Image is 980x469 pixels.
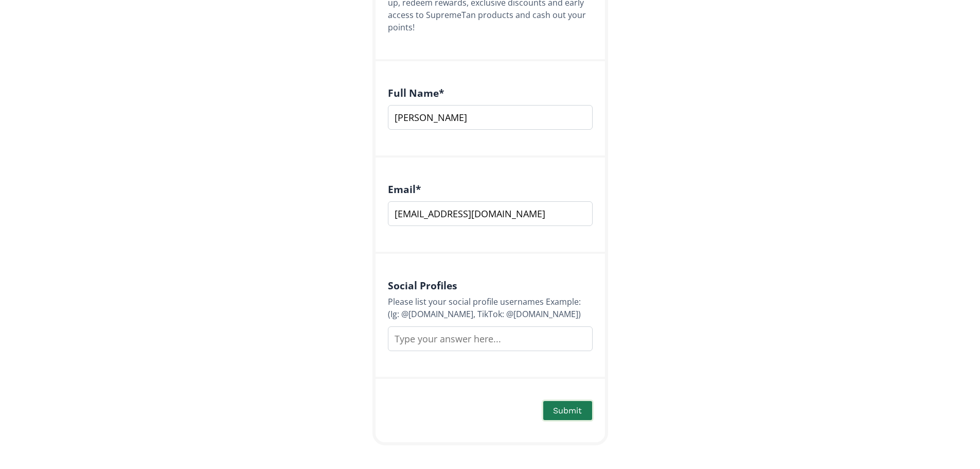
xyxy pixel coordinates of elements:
h4: Social Profiles [388,280,593,291]
input: Type your answer here... [388,326,593,351]
div: Please list your social profile usernames Example: (Ig: @[DOMAIN_NAME], TikTok: @[DOMAIN_NAME]) [388,296,593,320]
h4: Full Name * [388,87,593,99]
input: Type your full name... [388,105,593,130]
input: name@example.com [388,201,593,226]
h4: Email * [388,183,593,195]
button: Submit [542,399,593,422]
